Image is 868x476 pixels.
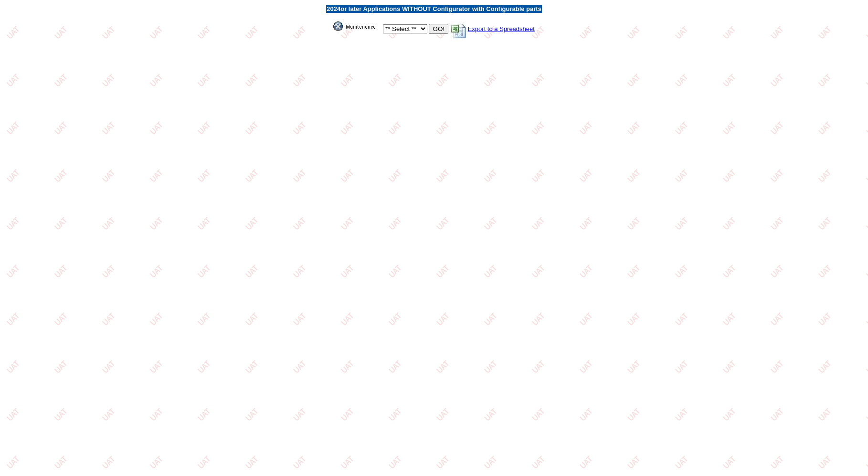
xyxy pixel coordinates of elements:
[450,25,535,32] a: Export to a Spreadsheet
[333,21,381,31] img: maint.gif
[327,5,340,12] span: 2024
[326,5,542,13] td: or later Applications WITHOUT Configurator with Configurable parts
[450,21,468,41] img: MSExcel.jpg
[429,24,448,34] input: GO!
